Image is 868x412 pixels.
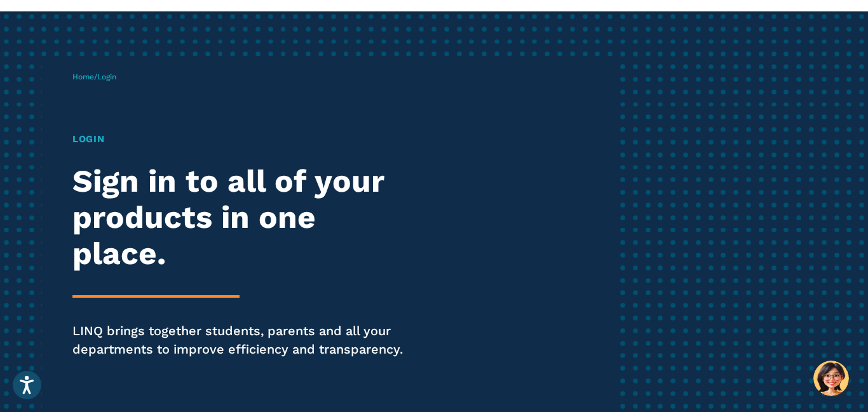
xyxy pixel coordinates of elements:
a: Home [72,72,94,81]
button: Hello, have a question? Let’s chat. [813,361,849,396]
h2: Sign in to all of your products in one place. [72,163,407,271]
span: Login [97,72,116,81]
span: / [72,72,116,81]
h1: Login [72,132,407,147]
p: LINQ brings together students, parents and all your departments to improve efficiency and transpa... [72,322,407,358]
